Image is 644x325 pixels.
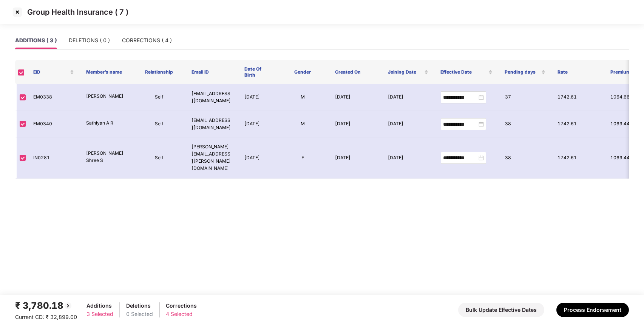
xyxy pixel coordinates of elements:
th: Gender [276,60,329,84]
div: 3 Selected [86,310,113,318]
span: Joining Date [388,69,423,75]
th: Pending days [499,60,551,84]
td: M [276,111,329,138]
td: [DATE] [238,111,276,138]
td: [EMAIL_ADDRESS][DOMAIN_NAME] [185,84,238,111]
td: [PERSON_NAME][EMAIL_ADDRESS][PERSON_NAME][DOMAIN_NAME] [185,137,238,178]
td: [DATE] [329,84,382,111]
td: F [276,137,329,178]
div: ADDITIONS ( 3 ) [15,36,57,45]
button: Bulk Update Effective Dates [458,303,544,317]
div: Additions [86,302,113,310]
p: Group Health Insurance ( 7 ) [27,8,128,17]
td: Self [133,111,186,138]
th: Email ID [185,60,238,84]
td: [DATE] [382,84,435,111]
p: [PERSON_NAME] [86,93,127,100]
p: [PERSON_NAME] Shree S [86,150,127,164]
td: Self [133,84,186,111]
th: Joining Date [382,60,435,84]
button: Process Endorsement [556,303,629,317]
div: ₹ 3,780.18 [15,299,77,313]
div: DELETIONS ( 0 ) [69,36,110,45]
span: Effective Date [440,69,487,75]
td: 38 [499,137,552,178]
p: Sathiyan A R [86,120,127,127]
div: CORRECTIONS ( 4 ) [122,36,172,45]
td: EM0338 [27,84,80,111]
td: [EMAIL_ADDRESS][DOMAIN_NAME] [185,111,238,138]
div: Corrections [166,302,197,310]
th: Member’s name [80,60,133,84]
span: EID [33,69,68,75]
span: Current CD: ₹ 32,899.00 [15,314,77,320]
th: EID [27,60,80,84]
td: [DATE] [329,111,382,138]
th: Date Of Birth [238,60,276,84]
div: 0 Selected [126,310,153,318]
td: [DATE] [382,137,435,178]
div: 4 Selected [166,310,197,318]
td: 38 [499,111,552,138]
th: Rate [551,60,604,84]
td: 1742.61 [551,111,604,138]
img: svg+xml;base64,PHN2ZyBpZD0iQmFjay0yMHgyMCIgeG1sbnM9Imh0dHA6Ly93d3cudzMub3JnLzIwMDAvc3ZnIiB3aWR0aD... [63,301,73,310]
td: EM0340 [27,111,80,138]
th: Relationship [133,60,186,84]
td: IN0281 [27,137,80,178]
td: Self [133,137,186,178]
td: [DATE] [238,137,276,178]
td: [DATE] [329,137,382,178]
img: svg+xml;base64,PHN2ZyBpZD0iQ3Jvc3MtMzJ4MzIiIHhtbG5zPSJodHRwOi8vd3d3LnczLm9yZy8yMDAwL3N2ZyIgd2lkdG... [11,6,23,18]
td: [DATE] [238,84,276,111]
span: Pending days [505,69,540,75]
div: Deletions [126,302,153,310]
td: 1742.61 [551,84,604,111]
td: 1742.61 [551,137,604,178]
td: 37 [499,84,552,111]
th: Effective Date [434,60,499,84]
td: [DATE] [382,111,435,138]
td: M [276,84,329,111]
th: Created On [329,60,382,84]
